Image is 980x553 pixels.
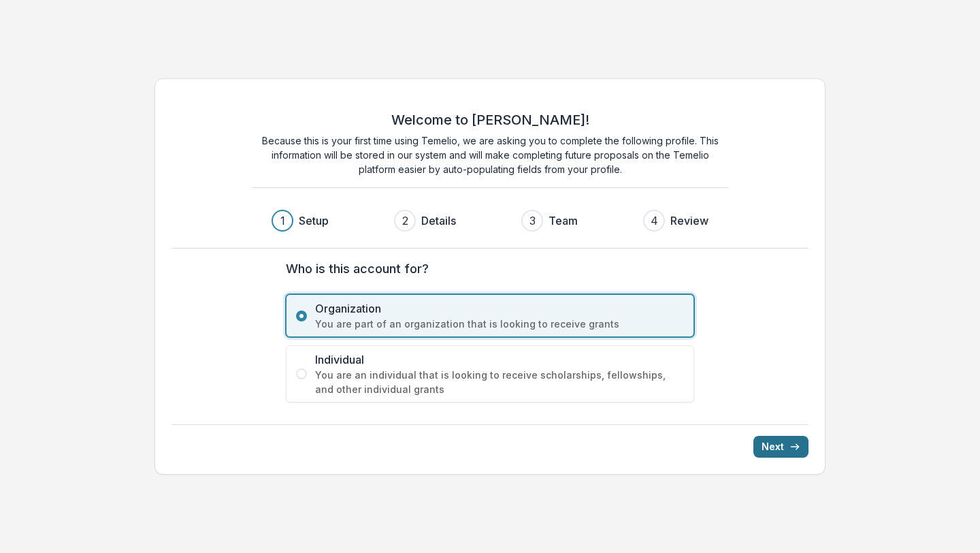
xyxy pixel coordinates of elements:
button: Next [753,436,808,458]
h3: Details [421,212,456,229]
label: Who is this account for? [286,259,686,278]
span: You are part of an organization that is looking to receive grants [315,317,684,331]
div: 2 [402,212,408,229]
div: 3 [529,212,536,229]
div: Progress [272,210,708,232]
h3: Setup [299,212,329,229]
span: You are an individual that is looking to receive scholarships, fellowships, and other individual ... [315,368,684,396]
span: Organization [315,300,684,317]
span: Individual [315,351,684,368]
h2: Welcome to [PERSON_NAME]! [391,112,589,128]
div: 1 [280,212,285,229]
p: Because this is your first time using Temelio, we are asking you to complete the following profil... [252,133,728,176]
h3: Team [549,212,578,229]
div: 4 [651,212,658,229]
h3: Review [670,212,708,229]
